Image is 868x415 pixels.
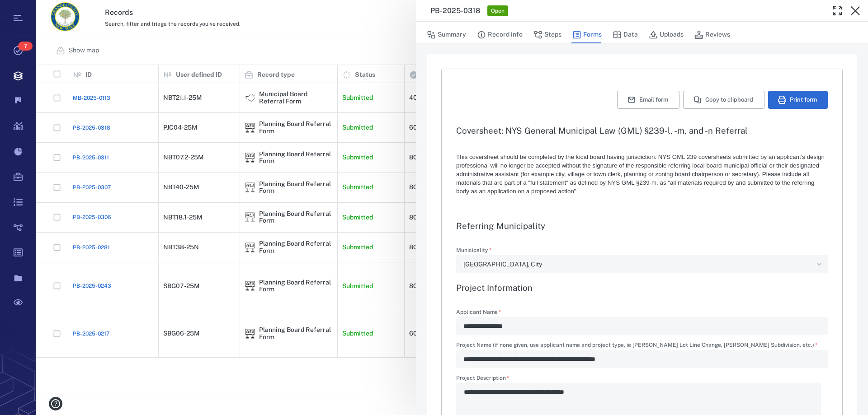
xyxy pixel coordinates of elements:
button: Toggle Fullscreen [828,2,846,20]
button: Forms [572,26,602,43]
button: Steps [533,26,561,43]
label: Project Description [456,375,828,383]
span: 7 [18,42,33,51]
span: Open [489,7,506,15]
button: Data [613,26,638,43]
div: Applicant Name [456,317,828,335]
div: Project Name (if none given, use applicant name and project type, ie Smith Lot Line Change, Jones... [456,350,828,368]
h3: Project Information [456,282,828,293]
button: Reviews [694,26,730,43]
button: Print form [768,91,828,109]
label: Applicant Name [456,309,828,317]
span: Help [20,6,39,14]
button: Close [846,2,864,20]
button: Copy to clipboard [683,91,764,109]
span: This coversheet should be completed by the local board having jurisdiction. NYS GML 239 covershee... [456,154,825,195]
button: Summary [427,26,466,43]
div: [GEOGRAPHIC_DATA], City [463,259,813,270]
label: Municipality [456,247,828,255]
h3: Referring Municipality [456,220,828,231]
div: Municipality [456,255,828,273]
label: Project Name (if none given, use applicant name and project type, ie [PERSON_NAME] Lot Line Chang... [456,342,828,350]
button: Record info [477,26,523,43]
button: Uploads [649,26,684,43]
button: Email form [617,91,679,109]
h3: PB-2025-0318 [430,5,480,16]
h3: Coversheet: NYS General Municipal Law (GML) §239-l, -m, and -n Referral [456,125,828,136]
